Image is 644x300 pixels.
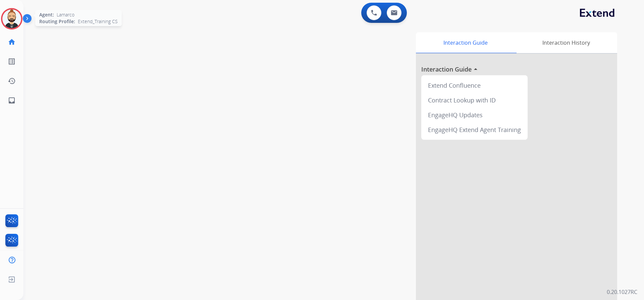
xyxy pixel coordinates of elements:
p: 0.20.1027RC [607,288,637,296]
mat-icon: inbox [8,96,16,104]
img: avatar [2,9,21,28]
div: Contract Lookup with ID [424,93,525,108]
span: Agent: [39,11,54,18]
span: Lamarco [57,11,74,18]
mat-icon: list_alt [8,57,16,66]
mat-icon: history [8,77,16,85]
div: EngageHQ Extend Agent Training [424,122,525,137]
div: EngageHQ Updates [424,108,525,122]
div: Extend Confluence [424,78,525,93]
mat-icon: home [8,38,16,46]
span: Routing Profile: [39,18,75,25]
div: Interaction Guide [416,32,515,53]
div: Interaction History [515,32,617,53]
span: Extend_Training CS [78,18,118,25]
